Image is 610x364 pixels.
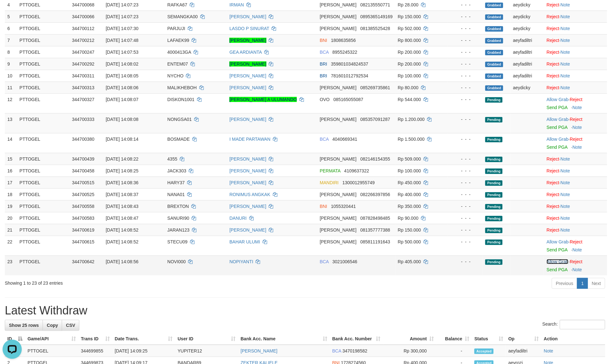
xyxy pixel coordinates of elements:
td: aeyfadiltri [511,58,544,70]
td: aeydicky [511,11,544,22]
span: Copy 359801034824537 to clipboard [331,61,368,67]
td: · [544,46,607,58]
div: - - - [450,179,480,186]
a: Note [561,50,570,55]
span: ENTEM07 [167,61,188,67]
a: [PERSON_NAME] [229,38,266,43]
span: Copy 081385525428 to clipboard [360,26,390,31]
th: Status: activate to sort column ascending [472,333,506,345]
a: Reject [547,73,559,78]
div: - - - [450,191,480,198]
a: Reject [547,50,559,55]
div: - - - [450,156,480,162]
span: Grabbed [485,3,503,8]
span: Grabbed [485,50,503,55]
a: Reject [547,216,559,221]
a: Allow Grab [547,239,568,244]
td: PTTOGEL [17,58,69,70]
span: SEMANGKA00 [167,14,198,19]
td: 8 [5,46,17,58]
td: 19 [5,200,17,212]
a: Send PGA [547,125,567,130]
span: BOSMADE [167,137,190,142]
span: [DATE] 14:08:37 [106,192,139,197]
span: 344700311 [72,73,94,78]
td: PTTOGEL [17,188,69,200]
td: PTTOGEL [17,22,69,34]
span: 344700458 [72,168,94,173]
td: aeydicky [511,22,544,34]
th: Amount: activate to sort column ascending [383,333,437,345]
span: Grabbed [485,74,503,79]
span: 344700515 [72,180,94,185]
a: Reject [547,192,559,197]
span: [DATE] 14:08:47 [106,216,139,221]
span: Copy 082266397856 to clipboard [360,192,390,197]
span: Copy 085269735861 to clipboard [360,85,390,90]
td: · [544,133,607,153]
a: [PERSON_NAME] [229,117,266,122]
span: 344700583 [72,216,94,221]
span: Copy 1055320441 to clipboard [331,204,356,209]
span: CSV [66,323,75,328]
div: - - - [450,37,480,44]
div: - - - [450,203,480,210]
span: Copy 4040669341 to clipboard [332,137,357,142]
td: 14 [5,133,17,153]
td: · [544,11,607,22]
a: Note [573,125,582,130]
span: · [547,137,570,142]
td: · [544,212,607,224]
span: Copy 1808635856 to clipboard [331,38,356,43]
a: [PERSON_NAME] A ULUMANDO [229,97,297,102]
a: [PERSON_NAME] [229,180,266,185]
span: 344700112 [72,26,94,31]
span: Pending [485,157,503,162]
span: Grabbed [485,38,503,44]
a: Reject [570,97,582,102]
span: BRI [320,73,327,78]
span: [DATE] 14:07:48 [106,38,139,43]
td: 11 [5,82,17,93]
a: Reject [570,239,582,244]
span: 344700439 [72,156,94,162]
a: Note [561,73,570,78]
td: · [544,200,607,212]
a: Note [561,14,570,19]
a: Reject [547,156,559,162]
span: 344700380 [72,137,94,142]
a: Note [573,267,582,272]
span: Rp 80.000 [398,85,419,90]
span: MALIKHEBOH [167,85,197,90]
a: Previous [552,278,577,289]
a: Reject [570,259,582,264]
a: Note [561,85,570,90]
th: User ID: activate to sort column ascending [175,333,238,345]
span: Show 25 rows [9,323,39,328]
a: [PERSON_NAME] [229,61,266,67]
span: [DATE] 14:08:25 [106,168,139,173]
a: [PERSON_NAME] [241,348,277,353]
span: 344700247 [72,50,94,55]
div: - - - [450,136,480,142]
span: Rp 100.000 [398,168,421,173]
td: PTTOGEL [17,11,69,22]
td: 7 [5,34,17,46]
td: · [544,70,607,82]
th: Balance: activate to sort column ascending [436,333,472,345]
a: CSV [62,320,79,331]
td: aeydicky [511,82,544,93]
a: Reject [570,117,582,122]
span: Rp 100.000 [398,73,421,78]
a: Copy [43,320,62,331]
div: - - - [450,215,480,221]
span: Grabbed [485,26,503,32]
span: 344700525 [72,192,94,197]
span: BCA [320,137,329,142]
td: · [544,177,607,188]
span: NANA01 [167,192,185,197]
a: Reject [547,38,559,43]
span: Pending [485,216,503,221]
a: Allow Grab [547,137,568,142]
span: NONGSA01 [167,117,192,122]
